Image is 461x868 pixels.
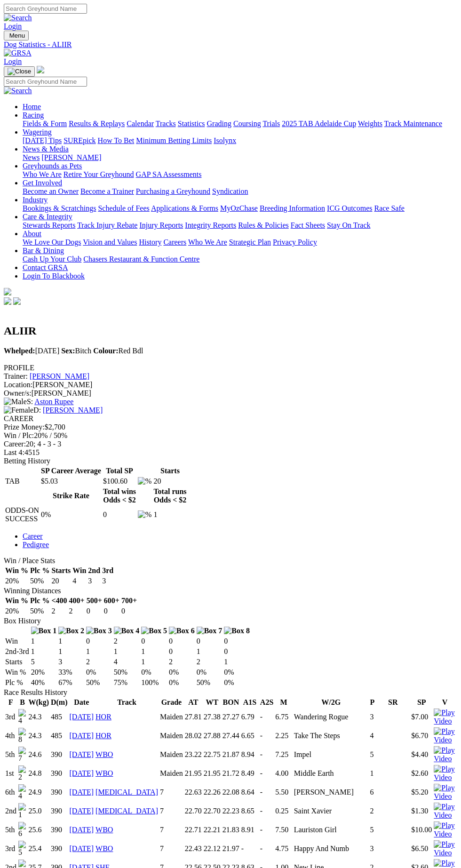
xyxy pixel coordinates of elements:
[203,708,221,726] td: 27.38
[121,596,137,605] th: 700+
[103,596,120,605] th: 600+
[86,596,103,605] th: 500+
[86,606,103,616] td: 0
[95,732,111,740] a: HOR
[9,32,25,39] span: Menu
[102,576,114,586] td: 3
[18,698,27,707] th: B
[30,596,50,605] th: Plc %
[4,22,22,30] a: Login
[262,119,280,127] a: Trials
[70,769,94,777] a: [DATE]
[70,732,94,740] a: [DATE]
[222,727,240,745] td: 27.44
[4,40,457,49] div: Dog Statistics - ALIIR
[169,627,195,635] img: Box 6
[102,566,114,575] th: 3rd
[70,807,94,815] a: [DATE]
[95,769,113,777] a: WBO
[30,576,50,586] td: 50%
[70,788,94,796] a: [DATE]
[233,119,261,127] a: Coursing
[18,803,26,819] img: 1
[223,647,250,656] td: 0
[93,347,118,355] b: Colour:
[159,698,183,707] th: Grade
[168,668,195,677] td: 0%
[23,128,52,136] a: Wagering
[220,204,258,212] a: MyOzChase
[43,406,103,414] a: [PERSON_NAME]
[4,431,34,439] span: Win / Plc:
[196,657,223,667] td: 2
[238,221,289,229] a: Rules & Policies
[4,414,457,423] div: CAREER
[40,506,102,524] td: 0%
[5,657,30,667] td: Starts
[4,398,33,406] span: S:
[5,647,30,656] td: 2nd-3rd
[103,466,136,476] th: Total SP
[23,136,457,145] div: Wagering
[61,347,91,355] span: Bitch
[4,617,457,625] div: Box History
[31,637,57,646] td: 1
[141,668,167,677] td: 0%
[86,657,112,667] td: 2
[69,698,95,707] th: Date
[153,466,187,476] th: Starts
[5,566,29,575] th: Win %
[168,678,195,687] td: 0%
[5,477,40,486] td: TAB
[141,647,167,656] td: 1
[18,784,26,800] img: 4
[23,263,68,271] a: Contact GRSA
[184,727,202,745] td: 28.02
[31,668,57,677] td: 20%
[136,187,210,195] a: Purchasing a Greyhound
[4,364,457,372] div: PROFILE
[23,153,457,162] div: News & Media
[23,187,79,195] a: Become an Owner
[136,136,212,144] a: Minimum Betting Limits
[141,627,167,635] img: Box 5
[196,668,223,677] td: 0%
[23,136,62,144] a: [DATE] Tips
[23,187,457,196] div: Get Involved
[5,637,30,646] td: Win
[203,698,221,707] th: WT
[224,627,250,635] img: Box 8
[4,297,11,305] img: facebook.svg
[223,668,250,677] td: 0%
[136,170,202,178] a: GAP SA Assessments
[37,66,44,73] img: logo-grsa-white.png
[434,792,456,800] a: Watch Replay on Watchdog
[23,111,44,119] a: Racing
[121,606,137,616] td: 0
[103,606,120,616] td: 0
[376,698,410,707] th: SR
[18,709,26,725] img: 4
[434,849,456,857] a: Watch Replay on Watchdog
[434,773,456,781] a: Watch Replay on Watchdog
[83,255,199,263] a: Chasers Restaurant & Function Centre
[18,747,26,763] img: 7
[4,440,457,448] div: 20; 4 - 3 - 3
[87,576,101,586] td: 3
[95,750,113,758] a: WBO
[241,727,259,745] td: 6.65
[4,31,29,40] button: Toggle navigation
[275,698,292,707] th: M
[23,196,48,204] a: Industry
[141,637,167,646] td: 0
[23,153,40,161] a: News
[291,221,325,229] a: Fact Sheets
[141,678,167,687] td: 100%
[98,204,149,212] a: Schedule of Fees
[168,637,195,646] td: 0
[61,347,75,355] b: Sex:
[5,606,29,616] td: 20%
[18,728,26,744] img: 8
[28,727,49,745] td: 24.3
[70,844,94,852] a: [DATE]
